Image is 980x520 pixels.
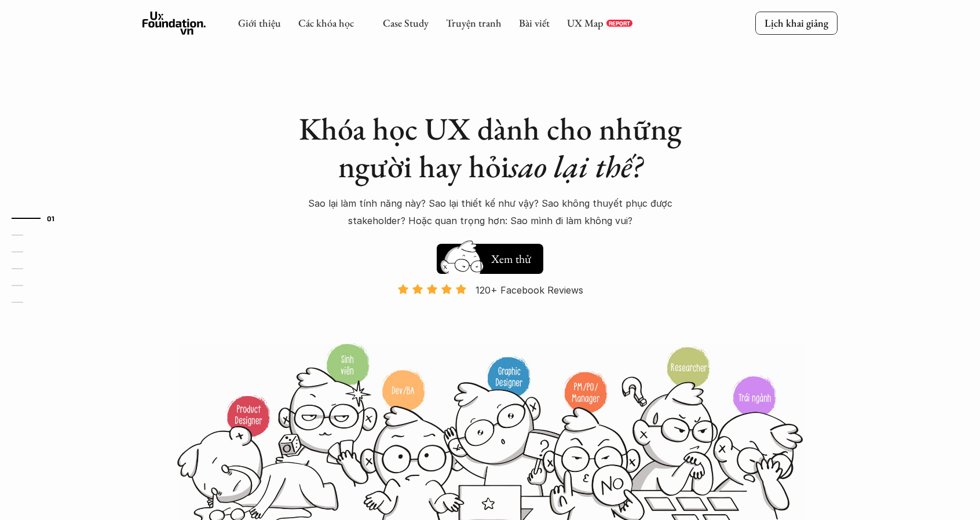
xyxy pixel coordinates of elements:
[47,214,55,222] strong: 01
[287,195,693,230] p: Sao lại làm tính năng này? Sao lại thiết kế như vậy? Sao không thuyết phục được stakeholder? Hoặc...
[509,146,642,186] em: sao lại thế?
[567,16,604,30] a: UX Map
[491,251,531,267] h5: Xem thử
[755,12,838,34] a: Lịch khai giảng
[437,238,543,274] a: Xem thử
[446,16,502,30] a: Truyện tranh
[765,16,828,30] p: Lịch khai giảng
[298,16,354,30] a: Các khóa học
[387,283,593,342] a: 120+ Facebook Reviews
[476,281,583,299] p: 120+ Facebook Reviews
[383,16,429,30] a: Case Study
[12,211,67,225] a: 01
[287,110,693,185] h1: Khóa học UX dành cho những người hay hỏi
[238,16,281,30] a: Giới thiệu
[519,16,550,30] a: Bài viết
[606,20,632,27] a: REPORT
[609,20,630,27] p: REPORT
